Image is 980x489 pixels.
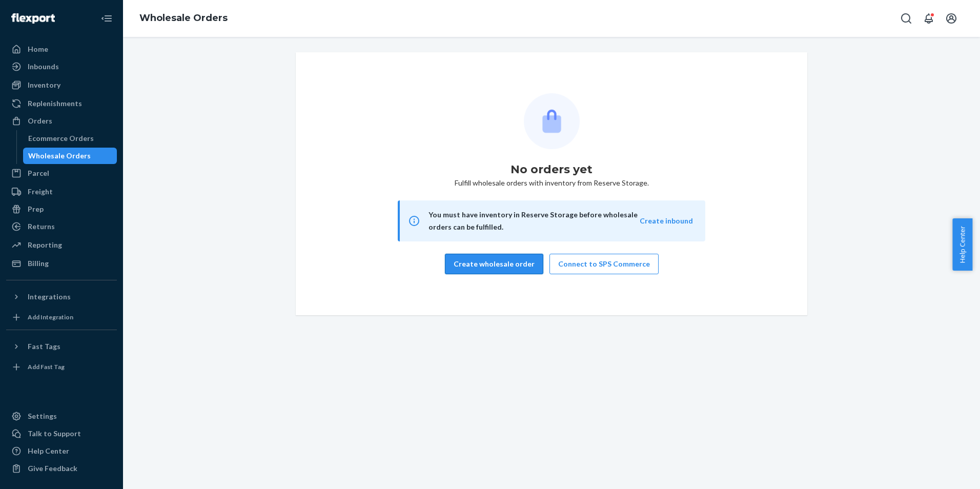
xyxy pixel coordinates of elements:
[96,8,117,29] button: Close Navigation
[28,62,59,72] div: Inbounds
[918,8,939,29] button: Open notifications
[428,209,640,233] div: You must have inventory in Reserve Storage before wholesale orders can be fulfilled.
[28,313,73,321] div: Add Integration
[28,44,48,54] div: Home
[952,218,972,271] button: Help Center
[28,221,55,232] div: Returns
[549,254,659,274] button: Connect to SPS Commerce
[28,116,52,126] div: Orders
[28,187,53,197] div: Freight
[511,161,593,178] h1: No orders yet
[28,240,62,250] div: Reporting
[28,362,65,371] div: Add Fast Tag
[6,309,117,325] a: Add Integration
[896,8,916,29] button: Open Search Box
[6,338,117,355] button: Fast Tags
[6,41,117,57] a: Home
[11,13,55,24] img: Flexport logo
[28,446,69,456] div: Help Center
[23,130,117,147] a: Ecommerce Orders
[28,98,82,109] div: Replenishments
[640,216,693,226] button: Create inbound
[28,341,60,352] div: Fast Tags
[6,408,117,424] a: Settings
[23,148,117,164] a: Wholesale Orders
[6,425,117,442] a: Talk to Support
[6,95,117,112] a: Replenishments
[139,12,228,24] a: Wholesale Orders
[28,411,57,421] div: Settings
[6,58,117,75] a: Inbounds
[304,93,799,274] div: Fulfill wholesale orders with inventory from Reserve Storage.
[6,113,117,129] a: Orders
[524,93,580,149] img: Empty list
[6,218,117,235] a: Returns
[28,204,44,214] div: Prep
[28,258,49,269] div: Billing
[6,289,117,305] button: Integrations
[6,359,117,375] a: Add Fast Tag
[6,255,117,272] a: Billing
[131,4,236,33] ol: breadcrumbs
[6,237,117,253] a: Reporting
[941,8,962,29] button: Open account menu
[28,429,81,439] div: Talk to Support
[445,254,543,274] button: Create wholesale order
[28,80,60,90] div: Inventory
[6,165,117,181] a: Parcel
[6,443,117,459] a: Help Center
[28,292,71,302] div: Integrations
[28,463,77,474] div: Give Feedback
[6,77,117,93] a: Inventory
[28,151,91,161] div: Wholesale Orders
[6,201,117,217] a: Prep
[28,133,94,144] div: Ecommerce Orders
[6,184,117,200] a: Freight
[6,460,117,477] button: Give Feedback
[28,168,49,178] div: Parcel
